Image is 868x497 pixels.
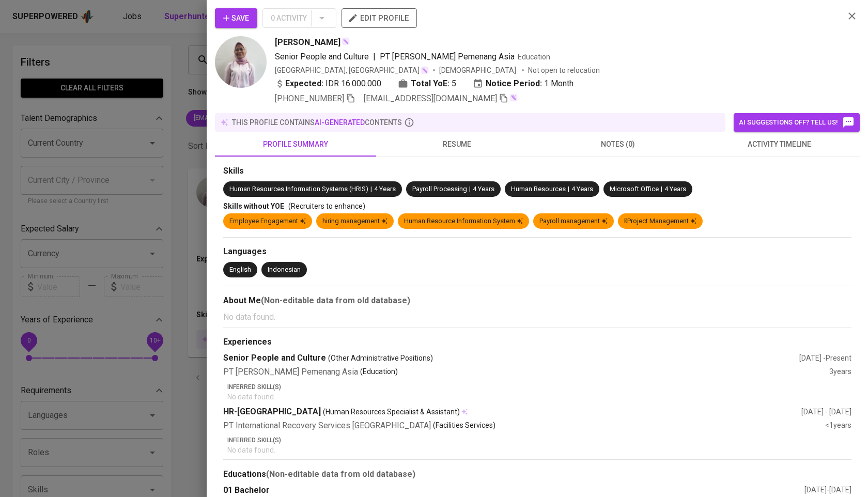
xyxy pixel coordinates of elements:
div: Human Resource Information System [404,216,523,226]
span: [PHONE_NUMBER] [275,94,344,103]
div: Indonesian [268,265,301,275]
b: Total YoE: [411,77,450,90]
div: English [229,265,251,275]
div: 3 years [829,366,851,378]
div: [DATE] - [DATE] [801,407,851,417]
span: [DATE] - [DATE] [804,486,851,494]
span: Human Resources Information Systems (HRIS) [229,185,368,193]
button: Save [215,8,257,28]
span: Education [518,53,550,61]
span: (Other Administrative Positions) [328,353,433,363]
span: (Human Resources Specialist & Assistant) [323,407,460,417]
b: Notice Period: [486,77,542,90]
span: (Recruiters to enhance) [288,202,365,210]
p: Not open to relocation [528,65,600,75]
div: <1 years [825,420,851,432]
span: | [661,184,662,194]
div: hiring management [322,216,388,226]
span: 4 Years [473,185,494,193]
span: profile summary [221,138,370,151]
span: 4 Years [374,185,396,193]
span: Save [223,12,249,25]
div: Payroll management [539,216,608,226]
div: Senior People and Culture [223,352,799,364]
span: [DEMOGRAPHIC_DATA] [439,65,518,75]
span: Human Resources [511,185,566,193]
div: Employee Engagement [229,216,306,226]
img: magic_wand.svg [509,94,518,102]
div: About Me [223,294,851,307]
span: [PERSON_NAME] [275,36,340,49]
span: notes (0) [544,138,692,151]
span: AI-generated [315,118,365,127]
span: PT [PERSON_NAME] Pemenang Asia [380,52,515,61]
b: Expected: [285,77,323,90]
span: edit profile [350,11,409,25]
a: edit profile [342,13,417,22]
span: Senior People and Culture [275,52,369,61]
p: No data found. [227,445,851,455]
p: No data found. [227,392,851,402]
div: Experiences [223,336,851,348]
span: | [370,184,372,194]
div: 01 Bachelor [223,485,804,496]
img: magic_wand.svg [342,37,350,45]
div: Educations [223,468,851,480]
span: 4 Years [664,185,686,193]
div: [GEOGRAPHIC_DATA], [GEOGRAPHIC_DATA] [275,65,429,75]
div: PT [PERSON_NAME] Pemenang Asia [223,366,829,378]
img: fe7df129a1e783ca5adb59c24ab8bb7a.jpg [215,36,267,88]
b: (Non-editable data from old database) [266,469,415,479]
span: | [469,184,471,194]
span: | [373,51,376,63]
div: IDR 16.000.000 [275,77,381,90]
span: Payroll Processing [412,185,467,193]
button: AI suggestions off? Tell us! [734,113,860,132]
b: (Non-editable data from old database) [261,296,410,305]
div: Project Management [624,216,696,226]
div: PT International Recovery Services [GEOGRAPHIC_DATA] [223,420,825,432]
span: Skills without YOE [223,202,284,210]
span: 5 [452,77,456,90]
span: activity timeline [705,138,854,151]
div: [DATE] - Present [799,353,851,363]
span: | [568,184,569,194]
div: HR-[GEOGRAPHIC_DATA] [223,406,801,418]
div: Languages [223,246,851,258]
span: AI suggestions off? Tell us! [739,116,855,129]
button: edit profile [342,8,417,28]
span: [EMAIL_ADDRESS][DOMAIN_NAME] [364,94,497,103]
div: 1 Month [473,77,574,90]
p: Inferred Skill(s) [227,436,851,445]
span: 4 Years [571,185,593,193]
p: Inferred Skill(s) [227,382,851,392]
span: Microsoft Office [610,185,659,193]
div: Skills [223,165,851,177]
p: (Facilities Services) [433,420,495,432]
p: No data found. [223,311,851,323]
img: magic_wand.svg [421,66,429,74]
p: this profile contains contents [232,117,402,128]
span: resume [382,138,531,151]
p: (Education) [360,366,398,378]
